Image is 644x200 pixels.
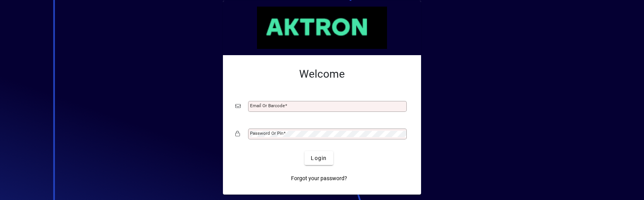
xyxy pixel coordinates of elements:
mat-label: Password or Pin [250,130,283,136]
span: Login [311,154,327,162]
button: Login [305,151,333,165]
h2: Welcome [235,68,409,81]
span: Forgot your password? [291,174,347,183]
a: Forgot your password? [288,171,350,185]
mat-label: Email or Barcode [250,103,285,108]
